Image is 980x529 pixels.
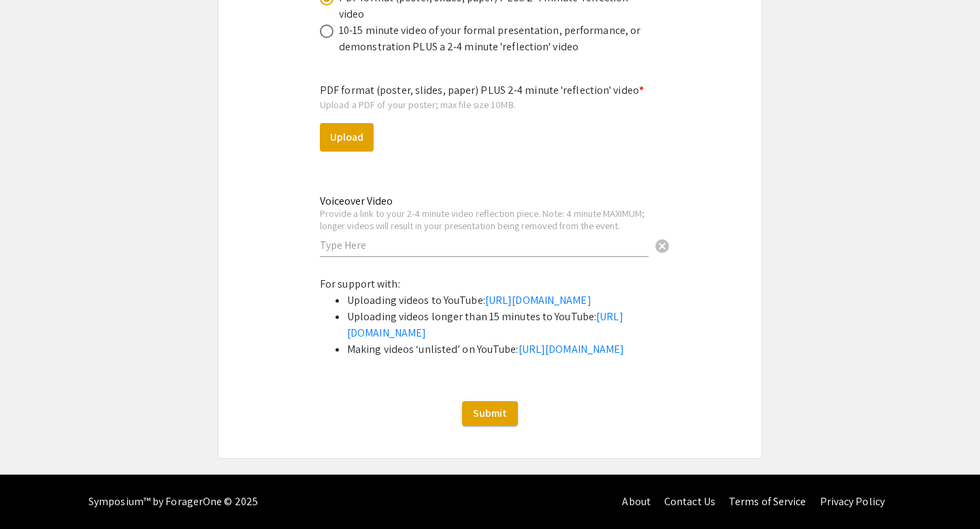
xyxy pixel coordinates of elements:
li: Making videos ‘unlisted’ on YouTube: [347,341,660,358]
a: About [622,494,651,509]
div: Upload a PDF of your poster; max file size 10MB. [320,99,660,111]
a: Terms of Service [729,494,806,509]
span: Submit [473,406,507,420]
iframe: Chat [10,468,58,519]
a: [URL][DOMAIN_NAME] [347,309,623,340]
a: Contact Us [664,494,715,509]
a: [URL][DOMAIN_NAME] [519,342,625,356]
li: Uploading videos longer than 15 minutes to YouTube: [347,309,660,341]
span: For support with: [320,277,400,291]
mat-label: PDF format (poster, slides, paper) PLUS 2-4 minute 'reflection' video [320,83,644,97]
a: Privacy Policy [820,494,885,509]
div: 10-15 minute video of your formal presentation, performance, or demonstration PLUS a 2-4 minute '... [339,22,645,55]
div: Provide a link to your 2-4 minute video reflection piece. Note: 4 minute MAXIMUM; longer videos w... [320,207,649,231]
a: [URL][DOMAIN_NAME] [485,293,591,307]
button: Upload [320,123,374,152]
li: Uploading videos to YouTube: [347,292,660,309]
button: Submit [462,401,518,426]
input: Type Here [320,238,649,252]
button: Clear [649,231,676,258]
div: Symposium™ by ForagerOne © 2025 [88,475,258,529]
mat-label: Voiceover Video [320,194,393,208]
span: cancel [654,238,670,254]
